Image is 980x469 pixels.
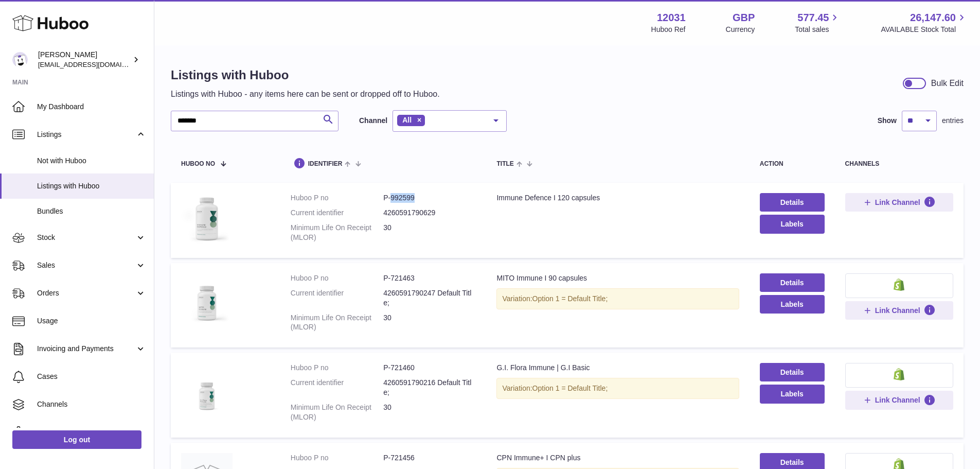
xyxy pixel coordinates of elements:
h1: Listings with Huboo [171,67,440,83]
dt: Huboo P no [291,193,383,203]
a: 577.45 Total sales [795,11,841,34]
button: Labels [760,295,825,314]
dd: 30 [383,313,476,333]
dd: 30 [383,403,476,422]
img: MITO Immune I 90 capsules [181,273,233,325]
dt: Current identifier [291,208,383,218]
span: Sales [37,260,135,270]
span: title [496,161,513,167]
label: Show [878,116,897,126]
span: [EMAIL_ADDRESS][DOMAIN_NAME] [38,60,151,68]
span: Total sales [795,25,841,34]
button: Link Channel [845,301,953,320]
dt: Huboo P no [291,363,383,373]
span: entries [942,116,964,126]
span: Huboo no [181,161,215,167]
dd: 4260591790247 Default Title; [383,288,476,308]
a: Details [760,193,825,212]
span: 577.45 [797,11,829,25]
span: Option 1 = Default Title; [532,384,608,392]
dd: 4260591790216 Default Title; [383,378,476,397]
span: Cases [37,372,146,381]
a: Details [760,363,825,381]
strong: 12031 [657,11,686,25]
dd: 4260591790629 [383,208,476,218]
button: Labels [760,385,825,403]
span: Option 1 = Default Title; [532,294,608,303]
dt: Huboo P no [291,453,383,463]
img: internalAdmin-12031@internal.huboo.com [12,52,28,67]
span: AVAILABLE Stock Total [881,25,968,34]
button: Labels [760,215,825,233]
label: Channel [359,116,387,126]
div: action [760,161,825,167]
div: CPN Immune+ I CPN plus [496,453,739,463]
span: identifier [308,161,343,167]
strong: GBP [733,11,755,25]
img: G.I. Flora Immune | G.I Basic [181,363,233,414]
span: Listings [37,130,135,140]
dt: Huboo P no [291,273,383,283]
dt: Minimum Life On Receipt (MLOR) [291,403,383,422]
span: All [402,116,412,124]
a: Log out [12,430,141,449]
img: Immune Defence I 120 capsules [181,193,233,245]
button: Link Channel [845,193,953,212]
img: shopify-small.png [894,368,904,380]
a: 26,147.60 AVAILABLE Stock Total [881,11,968,34]
span: Usage [37,316,146,326]
dt: Minimum Life On Receipt (MLOR) [291,223,383,242]
span: Not with Huboo [37,156,146,166]
div: MITO Immune I 90 capsules [496,273,739,283]
span: My Dashboard [37,102,146,112]
span: Bundles [37,206,146,216]
dd: 30 [383,223,476,242]
span: Settings [37,427,146,437]
div: Variation: [496,378,739,399]
div: Bulk Edit [931,78,964,89]
span: Orders [37,288,135,298]
dt: Minimum Life On Receipt (MLOR) [291,313,383,333]
a: Details [760,273,825,292]
span: Link Channel [875,198,920,207]
div: Currency [726,25,755,34]
span: Invoicing and Payments [37,344,135,354]
span: Listings with Huboo [37,181,146,191]
img: shopify-small.png [894,279,904,291]
div: channels [845,161,953,167]
span: Link Channel [875,306,920,315]
div: G.I. Flora Immune | G.I Basic [496,363,739,373]
dt: Current identifier [291,288,383,308]
span: 26,147.60 [910,11,956,25]
button: Link Channel [845,391,953,409]
dd: P-992599 [383,193,476,203]
dd: P-721456 [383,453,476,463]
div: [PERSON_NAME] [38,50,131,70]
span: Link Channel [875,395,920,405]
p: Listings with Huboo - any items here can be sent or dropped off to Huboo. [171,89,440,100]
div: Immune Defence I 120 capsules [496,193,739,203]
dd: P-721463 [383,273,476,283]
dt: Current identifier [291,378,383,397]
div: Variation: [496,288,739,309]
dd: P-721460 [383,363,476,373]
span: Channels [37,399,146,409]
span: Stock [37,233,135,242]
div: Huboo Ref [651,25,686,34]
